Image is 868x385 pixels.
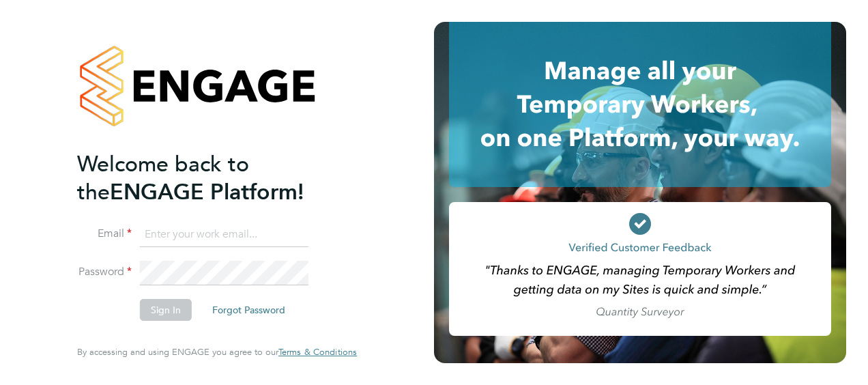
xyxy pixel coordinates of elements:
[278,346,357,358] span: Terms & Conditions
[77,227,132,241] label: Email
[201,299,296,321] button: Forgot Password
[278,347,357,358] a: Terms & Conditions
[77,265,132,279] label: Password
[77,150,343,206] h2: ENGAGE Platform!
[77,151,249,205] span: Welcome back to the
[77,346,357,358] span: By accessing and using ENGAGE you agree to our
[140,223,308,247] input: Enter your work email...
[140,299,192,321] button: Sign In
